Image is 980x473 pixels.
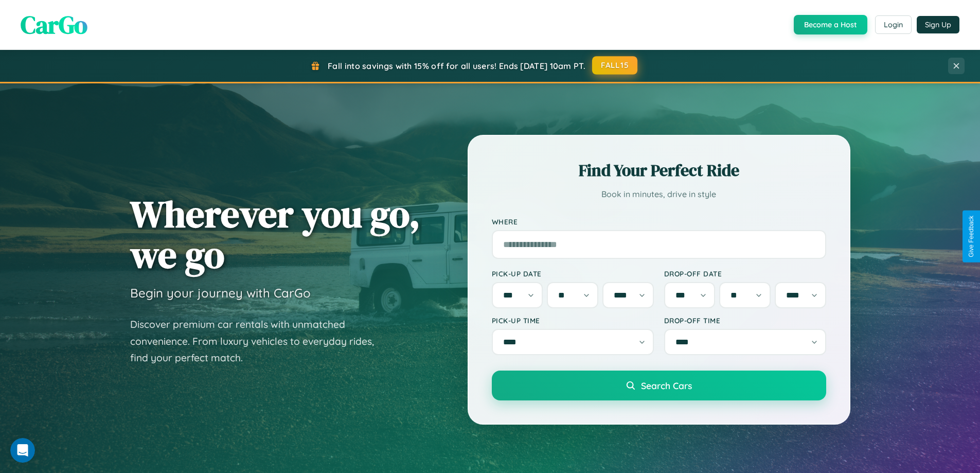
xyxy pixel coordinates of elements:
label: Drop-off Time [664,316,826,325]
button: Sign Up [917,16,959,33]
h2: Find Your Perfect Ride [492,159,826,182]
p: Book in minutes, drive in style [492,187,826,202]
button: Become a Host [794,15,867,34]
iframe: Intercom live chat [10,438,35,463]
button: Login [875,15,912,34]
h1: Wherever you go, we go [130,194,420,275]
label: Where [492,217,826,226]
span: Fall into savings with 15% off for all users! Ends [DATE] 10am PT. [328,61,585,71]
label: Drop-off Date [664,269,826,278]
span: Search Cars [641,380,692,391]
button: FALL15 [592,56,637,75]
h3: Begin your journey with CarGo [130,285,311,301]
label: Pick-up Date [492,269,654,278]
div: Give Feedback [968,216,975,257]
p: Discover premium car rentals with unmatched convenience. From luxury vehicles to everyday rides, ... [130,316,387,366]
label: Pick-up Time [492,316,654,325]
button: Search Cars [492,371,826,400]
span: CarGo [21,8,87,42]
